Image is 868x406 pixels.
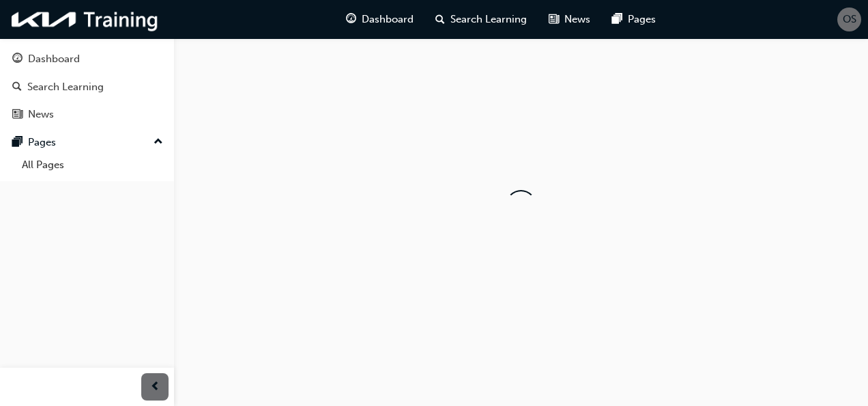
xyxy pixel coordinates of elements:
[843,12,856,27] span: OS
[628,12,656,27] span: Pages
[564,12,590,27] span: News
[12,109,23,121] span: news-icon
[346,11,356,28] span: guage-icon
[5,75,169,100] a: Search Learning
[612,11,622,28] span: pages-icon
[450,12,527,27] span: Search Learning
[538,5,601,33] a: news-iconNews
[27,79,104,95] div: Search Learning
[424,5,538,33] a: search-iconSearch Learning
[549,11,559,28] span: news-icon
[28,135,56,150] div: Pages
[5,130,169,155] button: Pages
[601,5,667,33] a: pages-iconPages
[5,46,169,72] a: Dashboard
[16,154,169,176] a: All Pages
[5,44,169,130] button: DashboardSearch LearningNews
[335,5,424,33] a: guage-iconDashboard
[7,5,164,33] img: kia-training
[362,12,414,27] span: Dashboard
[28,107,54,122] div: News
[150,379,160,396] span: prev-icon
[12,137,23,149] span: pages-icon
[28,51,80,67] div: Dashboard
[154,133,163,151] span: up-icon
[435,11,445,28] span: search-icon
[12,81,22,94] span: search-icon
[5,102,169,127] a: News
[837,8,861,31] button: OS
[12,53,23,66] span: guage-icon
